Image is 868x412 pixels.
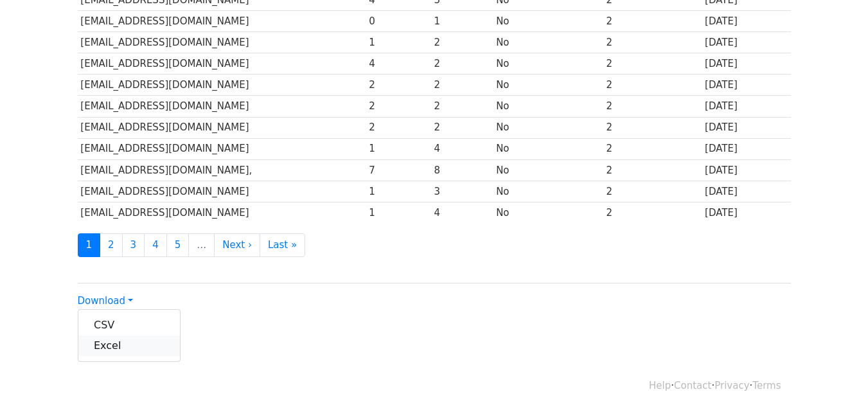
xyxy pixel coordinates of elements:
[702,53,790,75] td: [DATE]
[78,96,366,117] td: [EMAIL_ADDRESS][DOMAIN_NAME]
[603,138,702,159] td: 2
[702,11,790,32] td: [DATE]
[431,11,493,32] td: 1
[431,159,493,181] td: 8
[78,315,180,336] a: CSV
[78,32,366,53] td: [EMAIL_ADDRESS][DOMAIN_NAME]
[366,117,430,138] td: 2
[702,181,790,202] td: [DATE]
[752,380,781,391] a: Terms
[366,159,430,181] td: 7
[366,32,430,53] td: 1
[431,96,493,117] td: 2
[366,138,430,159] td: 1
[804,350,868,412] iframe: Chat Widget
[366,202,430,223] td: 1
[603,96,702,117] td: 2
[702,96,790,117] td: [DATE]
[493,202,603,223] td: No
[702,75,790,96] td: [DATE]
[366,11,430,32] td: 0
[493,117,603,138] td: No
[493,75,603,96] td: No
[493,96,603,117] td: No
[603,32,702,53] td: 2
[702,117,790,138] td: [DATE]
[431,202,493,223] td: 4
[78,138,366,159] td: [EMAIL_ADDRESS][DOMAIN_NAME]
[702,202,790,223] td: [DATE]
[366,96,430,117] td: 2
[431,138,493,159] td: 4
[78,295,133,307] a: Download
[78,117,366,138] td: [EMAIL_ADDRESS][DOMAIN_NAME]
[260,233,305,257] a: Last »
[493,32,603,53] td: No
[702,138,790,159] td: [DATE]
[603,75,702,96] td: 2
[674,380,711,391] a: Contact
[431,181,493,202] td: 3
[78,336,180,356] a: Excel
[431,32,493,53] td: 2
[78,159,366,181] td: [EMAIL_ADDRESS][DOMAIN_NAME],
[214,233,260,257] a: Next ›
[78,202,366,223] td: [EMAIL_ADDRESS][DOMAIN_NAME]
[493,11,603,32] td: No
[431,117,493,138] td: 2
[100,233,123,257] a: 2
[603,11,702,32] td: 2
[78,53,366,75] td: [EMAIL_ADDRESS][DOMAIN_NAME]
[702,32,790,53] td: [DATE]
[431,53,493,75] td: 2
[493,159,603,181] td: No
[493,138,603,159] td: No
[78,233,101,257] a: 1
[78,11,366,32] td: [EMAIL_ADDRESS][DOMAIN_NAME]
[603,181,702,202] td: 2
[122,233,145,257] a: 3
[366,53,430,75] td: 4
[144,233,167,257] a: 4
[366,75,430,96] td: 2
[166,233,190,257] a: 5
[603,202,702,223] td: 2
[493,53,603,75] td: No
[366,181,430,202] td: 1
[603,159,702,181] td: 2
[603,117,702,138] td: 2
[649,380,671,391] a: Help
[603,53,702,75] td: 2
[78,75,366,96] td: [EMAIL_ADDRESS][DOMAIN_NAME]
[431,75,493,96] td: 2
[714,380,749,391] a: Privacy
[702,159,790,181] td: [DATE]
[493,181,603,202] td: No
[78,181,366,202] td: [EMAIL_ADDRESS][DOMAIN_NAME]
